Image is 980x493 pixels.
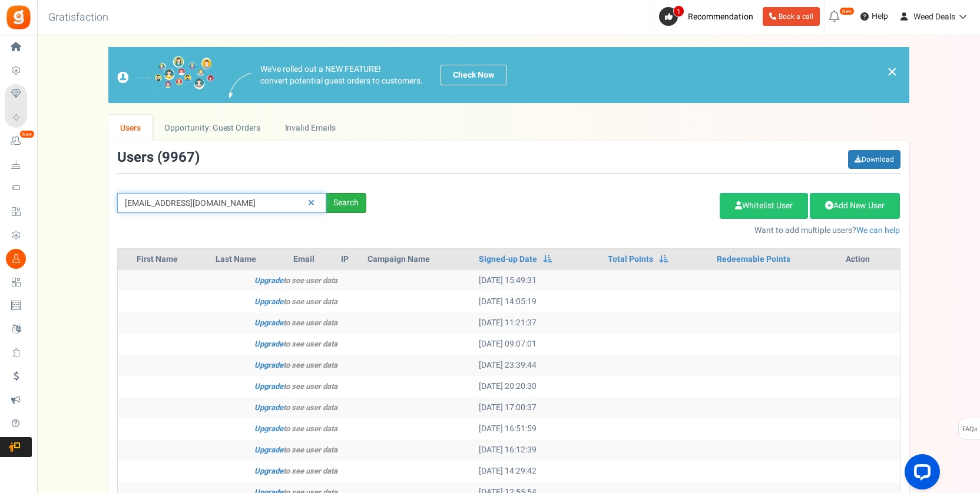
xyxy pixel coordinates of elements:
a: Upgrade [254,381,283,392]
i: to see user data [254,381,337,392]
a: Signed-up Date [479,254,537,265]
a: New [5,131,32,151]
i: to see user data [254,296,337,307]
h3: Users ( ) [117,150,200,165]
em: New [839,7,855,15]
i: to see user data [254,465,337,477]
a: 1 Recommendation [659,7,758,26]
td: [DATE] 16:12:39 [474,439,603,461]
input: Search by email or name [117,193,326,213]
p: Want to add multiple users? [384,225,900,236]
a: Upgrade [254,423,283,434]
td: [DATE] 23:39:44 [474,355,603,376]
a: Upgrade [254,338,283,349]
i: to see user data [254,317,337,328]
a: Redeemable Points [717,254,790,265]
a: Upgrade [254,296,283,307]
img: images [229,73,251,98]
a: Upgrade [254,402,283,413]
th: IP [336,249,363,270]
th: Email [289,249,336,270]
a: Total Points [608,254,653,265]
a: Help [856,7,893,26]
a: Users [108,115,153,141]
i: to see user data [254,275,337,286]
a: × [887,65,898,79]
a: Reset [302,193,320,214]
a: Upgrade [254,359,283,371]
td: [DATE] 09:07:01 [474,334,603,355]
span: 9967 [162,147,195,168]
h3: Gratisfaction [35,6,121,29]
span: Recommendation [688,11,753,23]
a: Check Now [441,65,506,85]
a: Upgrade [254,444,283,455]
th: Action [841,249,900,270]
th: First Name [132,249,211,270]
td: [DATE] 15:49:31 [474,270,603,291]
th: Last Name [211,249,289,270]
a: Download [848,150,900,169]
a: Add New User [810,193,900,219]
th: Campaign Name [363,249,474,270]
i: to see user data [254,338,337,349]
a: Whitelist User [720,193,808,219]
img: Gratisfaction [5,4,32,31]
a: Opportunity: Guest Orders [153,115,272,141]
p: We've rolled out a NEW FEATURE! convert potential guest orders to customers. [260,64,423,87]
a: We can help [856,224,900,236]
td: [DATE] 14:05:19 [474,291,603,312]
td: [DATE] 20:20:30 [474,376,603,397]
span: 1 [673,5,684,17]
i: to see user data [254,359,337,371]
a: Book a call [763,7,820,26]
em: New [19,130,35,138]
a: Upgrade [254,317,283,328]
div: Search [326,193,366,213]
i: to see user data [254,444,337,455]
i: to see user data [254,423,337,434]
td: [DATE] 14:29:42 [474,461,603,482]
i: to see user data [254,402,337,413]
td: [DATE] 17:00:37 [474,397,603,418]
a: Invalid Emails [273,115,347,141]
a: Upgrade [254,275,283,286]
a: Upgrade [254,465,283,477]
span: Weed Deals [913,11,955,23]
span: FAQs [962,418,978,441]
img: images [117,56,214,94]
td: [DATE] 16:51:59 [474,418,603,439]
td: [DATE] 11:21:37 [474,312,603,334]
span: Help [869,11,888,22]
